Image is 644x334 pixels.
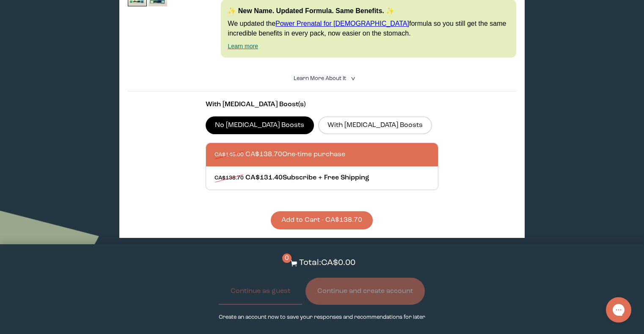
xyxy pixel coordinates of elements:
[305,278,425,305] button: Continue and create account
[294,75,350,83] summary: Learn More About it <
[275,20,409,27] a: Power Prenatal for [DEMOGRAPHIC_DATA]
[348,76,356,81] i: <
[282,254,292,263] span: 0
[228,7,394,14] strong: ✨ New Name. Updated Formula. Same Benefits. ✨
[228,19,509,38] p: We updated the formula so you still get the same incredible benefits in every pack, now easier on...
[228,43,258,50] a: Learn more
[206,116,314,134] label: No [MEDICAL_DATA] Boosts
[271,211,373,229] button: Add to Cart - CA$138.70
[294,76,346,81] span: Learn More About it
[299,257,355,269] p: Total: CA$0.00
[219,278,302,305] button: Continue as guest
[318,116,432,134] label: With [MEDICAL_DATA] Boosts
[602,294,636,326] iframe: Gorgias live chat messenger
[206,100,438,110] p: With [MEDICAL_DATA] Boost(s)
[219,313,425,321] p: Create an account now to save your responses and recommendations for later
